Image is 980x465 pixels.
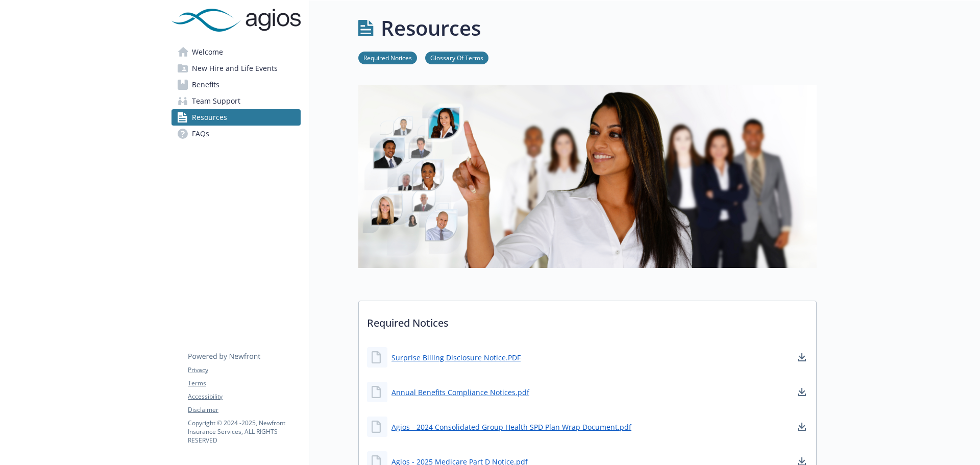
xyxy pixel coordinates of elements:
[796,421,808,433] a: download document
[188,392,300,401] a: Accessibility
[391,352,521,363] a: Surprise Billing Disclosure Notice.PDF
[796,351,808,363] a: download document
[192,44,223,60] span: Welcome
[192,93,240,109] span: Team Support
[359,301,816,339] p: Required Notices
[171,109,301,126] a: Resources
[192,77,219,93] span: Benefits
[188,365,300,375] a: Privacy
[391,387,529,398] a: Annual Benefits Compliance Notices.pdf
[381,13,481,43] h1: Resources
[192,109,227,126] span: Resources
[171,126,301,142] a: FAQs
[425,53,488,62] a: Glossary Of Terms
[358,53,417,62] a: Required Notices
[188,405,300,414] a: Disclaimer
[188,379,300,388] a: Terms
[192,60,278,77] span: New Hire and Life Events
[171,93,301,109] a: Team Support
[391,422,631,432] a: Agios - 2024 Consolidated Group Health SPD Plan Wrap Document.pdf
[171,44,301,60] a: Welcome
[171,60,301,77] a: New Hire and Life Events
[188,419,300,445] p: Copyright © 2024 - 2025 , Newfront Insurance Services, ALL RIGHTS RESERVED
[796,386,808,398] a: download document
[192,126,209,142] span: FAQs
[358,85,817,268] img: resources page banner
[171,77,301,93] a: Benefits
